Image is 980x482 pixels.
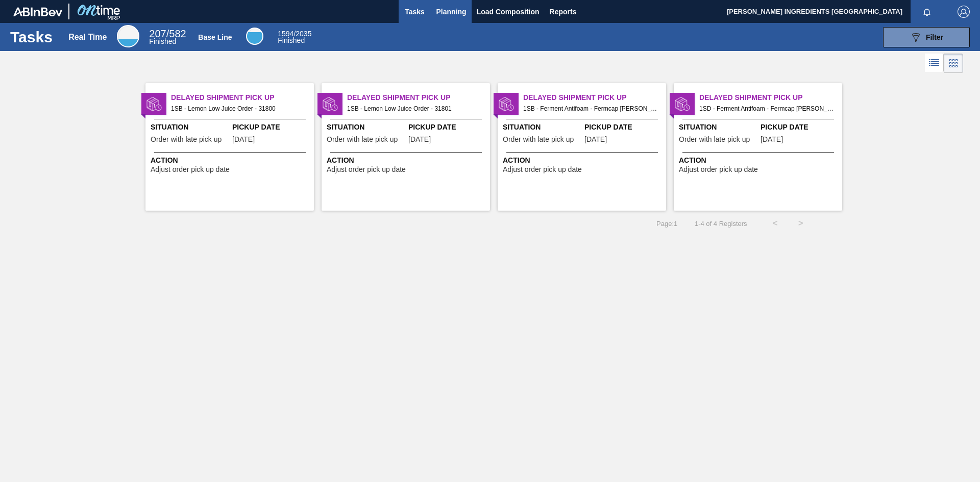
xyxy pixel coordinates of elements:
[146,96,162,112] img: status
[151,155,311,166] span: Action
[679,166,758,173] span: Adjust order pick up date
[10,31,55,43] h1: Tasks
[151,122,230,133] span: Situation
[523,103,658,114] span: 1SB - Ferment Antifoam - Fermcap Kerry Order - 28138
[278,36,305,44] span: Finished
[761,122,840,133] span: Pickup Date
[278,30,293,38] span: 1594
[925,54,944,73] div: List Vision
[347,103,482,114] span: 1SB - Lemon Low Juice Order - 31801
[699,92,842,103] span: Delayed Shipment Pick Up
[436,6,467,18] span: Planning
[246,28,263,45] div: Base Line
[883,27,970,47] button: Filter
[699,103,834,114] span: 1SD - Ferment Antifoam - Fermcap Kerry Order - 32276
[171,92,314,103] span: Delayed Shipment Pick Up
[763,211,788,236] button: <
[503,136,574,143] span: Order with late pick up
[679,122,758,133] span: Situation
[278,31,311,44] div: Base Line
[171,103,306,114] span: 1SB - Lemon Low Juice Order - 31800
[408,122,487,133] span: Pickup Date
[584,136,607,143] span: 09/29/2025
[679,155,840,166] span: Action
[550,6,577,18] span: Reports
[503,155,664,166] span: Action
[327,122,406,133] span: Situation
[149,28,166,39] span: 207
[523,92,666,103] span: Delayed Shipment Pick Up
[477,6,540,18] span: Load Composition
[278,30,311,38] span: / 2035
[323,96,338,112] img: status
[788,211,814,236] button: >
[151,136,222,143] span: Order with late pick up
[693,220,747,227] span: 1 - 4 of 4 Registers
[404,6,426,18] span: Tasks
[149,37,176,45] span: Finished
[149,30,186,45] div: Real Time
[117,25,139,47] div: Real Time
[503,122,582,133] span: Situation
[347,92,490,103] span: Delayed Shipment Pick Up
[149,28,186,39] span: / 582
[232,122,311,133] span: Pickup Date
[926,33,943,41] span: Filter
[68,33,107,42] div: Real Time
[327,166,406,173] span: Adjust order pick up date
[958,6,970,18] img: Logout
[656,220,677,227] span: Page : 1
[499,96,514,112] img: status
[13,7,62,16] img: TNhmsLtSVTkK8tSr43FrP2fwEKptu5GPRR3wAAAABJRU5ErkJggg==
[408,136,431,143] span: 09/17/2025
[944,54,963,73] div: Card Vision
[911,5,943,19] button: Notifications
[584,122,664,133] span: Pickup Date
[675,96,690,112] img: status
[327,155,487,166] span: Action
[151,166,230,173] span: Adjust order pick up date
[198,33,232,41] div: Base Line
[761,136,783,143] span: 09/30/2025
[232,136,255,143] span: 09/17/2025
[503,166,582,173] span: Adjust order pick up date
[679,136,750,143] span: Order with late pick up
[327,136,398,143] span: Order with late pick up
